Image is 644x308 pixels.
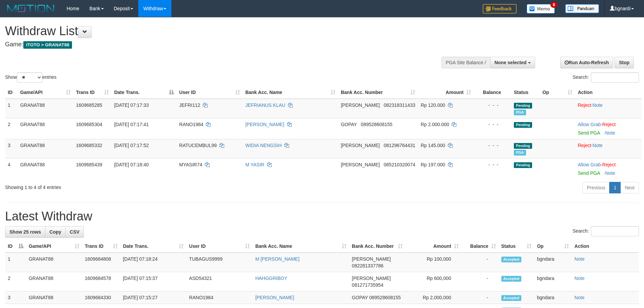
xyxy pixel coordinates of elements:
[514,103,532,109] span: Pending
[5,3,56,14] img: MOTION_logo.png
[575,139,642,158] td: ·
[534,253,572,272] td: bgndara
[186,253,253,272] td: TUBAGUS9999
[18,99,73,118] td: GRANAT88
[5,118,18,139] td: 2
[5,99,18,118] td: 1
[5,253,26,272] td: 1
[405,272,461,291] td: Rp 600,000
[565,4,599,13] img: panduan.png
[82,291,120,304] td: 1609684330
[76,162,102,167] span: 1609685439
[5,158,18,179] td: 4
[578,143,591,148] a: Reject
[5,291,26,304] td: 3
[243,86,338,99] th: Bank Acc. Name: activate to sort column ascending
[514,150,526,156] span: Marked by bgndara
[578,162,602,167] span: ·
[490,57,535,68] button: None selected
[369,295,401,300] span: Copy 089528608155 to clipboard
[501,257,522,262] span: Accepted
[476,161,508,168] div: - - -
[245,122,284,127] a: [PERSON_NAME]
[499,240,534,253] th: Status: activate to sort column ascending
[114,102,149,108] span: [DATE] 07:17:33
[26,253,82,272] td: GRANAT88
[591,226,639,236] input: Search:
[5,86,18,99] th: ID
[605,170,615,176] a: Note
[461,253,499,272] td: -
[5,226,45,238] a: Show 25 rows
[352,282,383,288] span: Copy 081271735954 to clipboard
[352,256,391,262] span: [PERSON_NAME]
[341,122,357,127] span: GOPAY
[255,256,300,262] a: M [PERSON_NAME]
[476,102,508,109] div: - - -
[421,143,445,148] span: Rp 145.000
[338,86,418,99] th: Bank Acc. Number: activate to sort column ascending
[18,158,73,179] td: GRANAT88
[179,122,204,127] span: RANO1984
[5,41,423,48] h4: Game:
[73,86,112,99] th: Trans ID: activate to sort column ascending
[114,122,149,127] span: [DATE] 07:17:41
[23,41,72,49] span: ITOTO > GRANAT88
[405,253,461,272] td: Rp 100,000
[186,272,253,291] td: ASD54321
[120,272,187,291] td: [DATE] 07:15:37
[461,272,499,291] td: -
[461,240,499,253] th: Balance: activate to sort column ascending
[18,139,73,158] td: GRANAT88
[620,182,639,193] a: Next
[575,158,642,179] td: ·
[245,143,282,148] a: WIDIA NENGSIH
[578,170,600,176] a: Send PGA
[384,143,415,148] span: Copy 081296764431 to clipboard
[578,122,602,127] span: ·
[574,276,585,281] a: Note
[495,60,527,65] span: None selected
[120,240,187,253] th: Date Trans.: activate to sort column ascending
[352,295,368,300] span: GOPAY
[361,122,392,127] span: Copy 089528608155 to clipboard
[255,276,287,281] a: HAHGGRIBOY
[245,162,264,167] a: M YASIR
[511,86,540,99] th: Status
[18,86,73,99] th: Game/API: activate to sort column ascending
[5,210,639,223] h1: Latest Withdraw
[573,72,639,82] label: Search:
[5,139,18,158] td: 3
[575,99,642,118] td: ·
[442,57,490,68] div: PGA Site Balance /
[65,226,84,238] a: CSV
[70,229,79,235] span: CSV
[82,272,120,291] td: 1609684578
[534,240,572,253] th: Op: activate to sort column ascending
[5,181,263,191] div: Showing 1 to 4 of 4 entries
[17,72,42,82] select: Showentries
[186,240,253,253] th: User ID: activate to sort column ascending
[593,102,603,108] a: Note
[5,272,26,291] td: 2
[418,86,474,99] th: Amount: activate to sort column ascending
[112,86,176,99] th: Date Trans.: activate to sort column descending
[421,102,445,108] span: Rp 120.000
[527,4,555,14] img: Button%20Memo.svg
[574,256,585,262] a: Note
[593,143,603,148] a: Note
[578,130,600,136] a: Send PGA
[582,182,610,193] a: Previous
[572,240,639,253] th: Action
[605,130,615,136] a: Note
[615,57,634,68] a: Stop
[341,102,380,108] span: [PERSON_NAME]
[602,162,616,167] a: Reject
[26,291,82,304] td: GRANAT88
[349,240,405,253] th: Bank Acc. Number: activate to sort column ascending
[49,229,61,235] span: Copy
[76,143,102,148] span: 1609685332
[609,182,621,193] a: 1
[574,295,585,300] a: Note
[179,162,202,167] span: MYASIR74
